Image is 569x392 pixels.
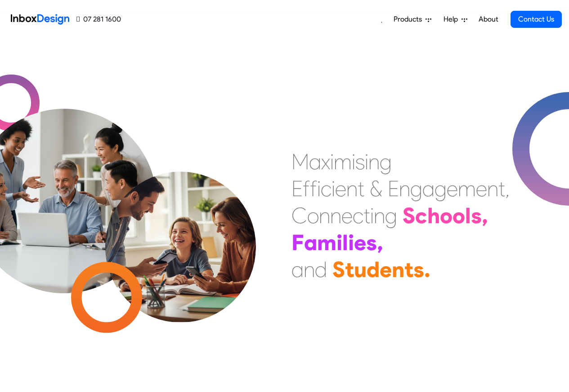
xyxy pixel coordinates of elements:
div: d [367,256,380,283]
div: n [368,148,380,175]
div: . [424,256,430,283]
div: c [353,202,363,229]
div: M [291,148,309,175]
a: Contact Us [511,11,562,28]
div: n [304,256,315,283]
div: e [335,175,346,202]
div: a [304,229,317,256]
div: n [392,256,404,283]
div: s [471,202,482,229]
div: s [413,256,424,283]
div: E [291,175,303,202]
div: u [354,256,367,283]
div: o [453,202,465,229]
div: g [410,175,422,202]
div: f [310,175,317,202]
div: i [348,229,354,256]
div: n [487,175,498,202]
div: a [291,256,304,283]
div: l [465,202,471,229]
div: t [404,256,413,283]
div: n [319,202,330,229]
div: S [332,256,345,283]
div: d [315,256,327,283]
div: t [363,202,370,229]
div: a [309,148,321,175]
span: Products [394,14,426,25]
div: , [482,202,488,229]
div: g [435,175,447,202]
div: s [355,148,365,175]
a: About [476,10,501,28]
div: t [345,256,354,283]
img: parents_with_child.png [86,134,275,322]
div: e [476,175,487,202]
div: a [422,175,435,202]
a: 07 281 1600 [76,14,121,25]
div: e [354,229,366,256]
div: i [370,202,374,229]
div: e [341,202,353,229]
div: i [332,175,335,202]
div: t [358,175,364,202]
div: s [366,229,377,256]
div: o [440,202,453,229]
div: & [370,175,382,202]
div: F [291,229,304,256]
div: g [380,148,392,175]
div: n [399,175,410,202]
div: i [336,229,342,256]
div: i [365,148,368,175]
span: Help [444,14,461,25]
div: h [427,202,440,229]
div: n [330,202,341,229]
div: x [321,148,330,175]
a: Products [390,10,435,28]
div: m [334,148,352,175]
div: m [458,175,476,202]
div: S [403,202,415,229]
div: n [374,202,385,229]
a: Help [440,10,471,28]
div: i [352,148,355,175]
div: c [415,202,427,229]
div: i [317,175,321,202]
div: e [380,256,392,283]
div: , [505,175,510,202]
div: Maximising Efficient & Engagement, Connecting Schools, Families, and Students. [291,148,510,283]
div: f [303,175,310,202]
div: E [388,175,399,202]
div: n [346,175,358,202]
div: c [321,175,332,202]
div: i [330,148,334,175]
div: l [342,229,348,256]
div: t [498,175,505,202]
div: e [447,175,458,202]
div: g [385,202,397,229]
div: C [291,202,307,229]
div: , [377,229,383,256]
div: o [307,202,319,229]
div: m [317,229,336,256]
